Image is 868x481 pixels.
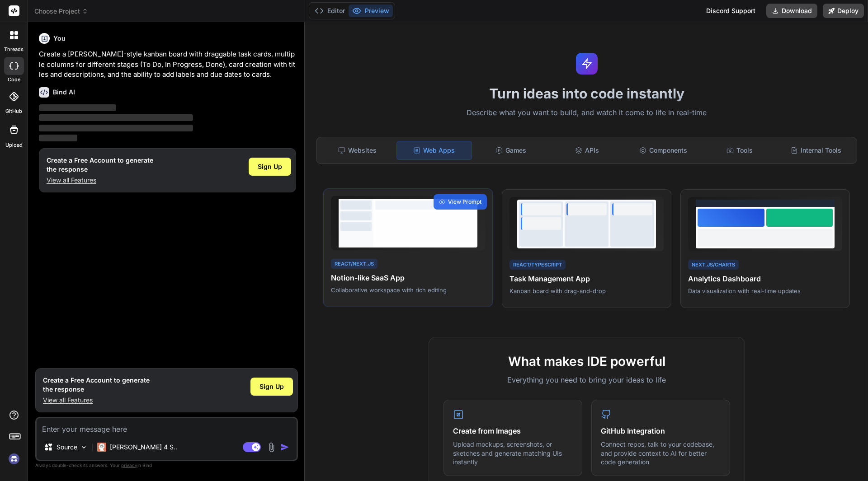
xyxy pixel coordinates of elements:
p: Connect repos, talk to your codebase, and provide context to AI for better code generation [601,440,721,467]
div: Internal Tools [778,141,853,160]
h4: Create from Images [453,425,573,436]
span: Choose Project [34,7,88,16]
span: View Prompt [448,198,481,206]
img: signin [6,451,22,467]
span: Sign Up [258,162,282,171]
span: ‌ [39,125,193,131]
h6: You [53,34,66,43]
p: Everything you need to bring your ideas to life [443,374,730,385]
img: Claude 4 Sonnet [97,443,106,452]
p: Upload mockups, screenshots, or sketches and generate matching UIs instantly [453,440,573,467]
h4: GitHub Integration [601,425,721,436]
span: Sign Up [259,382,284,391]
span: privacy [121,462,137,468]
div: Components [626,141,701,160]
label: threads [4,46,24,53]
div: React/Next.js [331,259,377,269]
h4: Analytics Dashboard [688,273,842,284]
p: Create a [PERSON_NAME]-style kanban board with draggable task cards, multiple columns for differe... [39,49,296,80]
div: Next.js/Charts [688,260,739,270]
p: Source [57,443,77,452]
h1: Create a Free Account to generate the response [47,156,153,174]
img: icon [280,443,289,452]
button: Editor [311,5,349,17]
p: Kanban board with drag-and-drop [509,287,664,295]
h6: Bind AI [53,88,75,97]
h4: Notion-like SaaS App [331,272,485,283]
label: Upload [5,141,23,149]
p: Always double-check its answers. Your in Bind [35,461,298,470]
span: ‌ [39,104,116,111]
p: View all Features [43,396,150,405]
div: React/TypeScript [509,260,566,270]
h2: What makes IDE powerful [443,352,730,371]
span: ‌ [39,135,77,141]
div: APIs [550,141,624,160]
p: [PERSON_NAME] 4 S.. [110,443,177,452]
h1: Turn ideas into code instantly [311,85,863,102]
img: Pick Models [80,444,88,451]
label: code [8,76,20,84]
div: Web Apps [396,141,472,160]
div: Discord Support [701,4,761,18]
p: Collaborative workspace with rich editing [331,286,485,294]
p: Describe what you want to build, and watch it come to life in real-time [311,107,863,119]
img: attachment [266,442,277,453]
div: Games [474,141,548,160]
span: ‌ [39,114,193,121]
div: Websites [320,141,395,160]
label: GitHub [5,107,22,115]
button: Preview [349,5,393,17]
div: Tools [703,141,777,160]
button: Download [766,4,817,18]
p: View all Features [47,176,153,185]
h4: Task Management App [509,273,664,284]
h1: Create a Free Account to generate the response [43,376,150,394]
p: Data visualization with real-time updates [688,287,842,295]
button: Deploy [823,4,864,18]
